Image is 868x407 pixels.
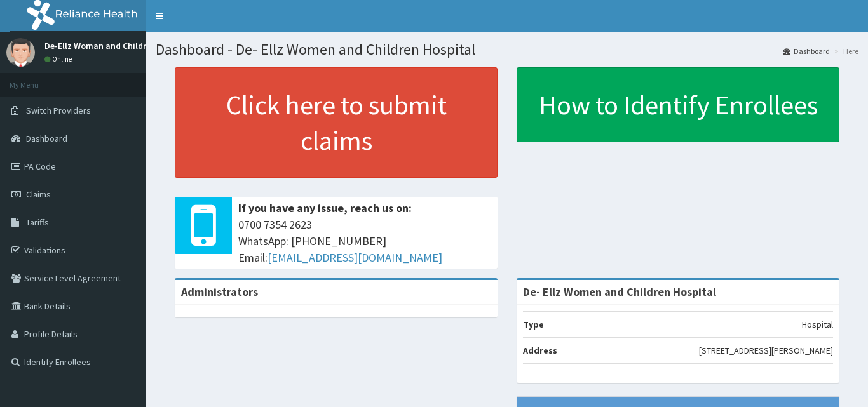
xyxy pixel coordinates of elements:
a: [EMAIL_ADDRESS][DOMAIN_NAME] [268,250,442,265]
strong: De- Ellz Women and Children Hospital [523,284,716,299]
a: Online [44,55,75,63]
a: Dashboard [783,46,830,57]
li: Here [831,46,858,57]
b: If you have any issue, reach us on: [238,201,412,215]
h1: Dashboard - De- Ellz Women and Children Hospital [156,41,858,58]
span: Claims [26,189,51,200]
span: Tariffs [26,217,49,228]
b: Address [523,345,557,356]
p: Hospital [802,318,833,331]
b: Administrators [181,284,258,299]
span: Switch Providers [26,105,91,116]
p: De-Ellz Woman and Children Hospital [44,41,192,50]
a: How to Identify Enrollees [517,67,839,142]
p: [STREET_ADDRESS][PERSON_NAME] [699,344,833,357]
img: User Image [6,38,35,67]
span: 0700 7354 2623 WhatsApp: [PHONE_NUMBER] Email: [238,217,491,265]
b: Type [523,319,544,330]
a: Click here to submit claims [175,67,498,178]
span: Dashboard [26,133,67,144]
